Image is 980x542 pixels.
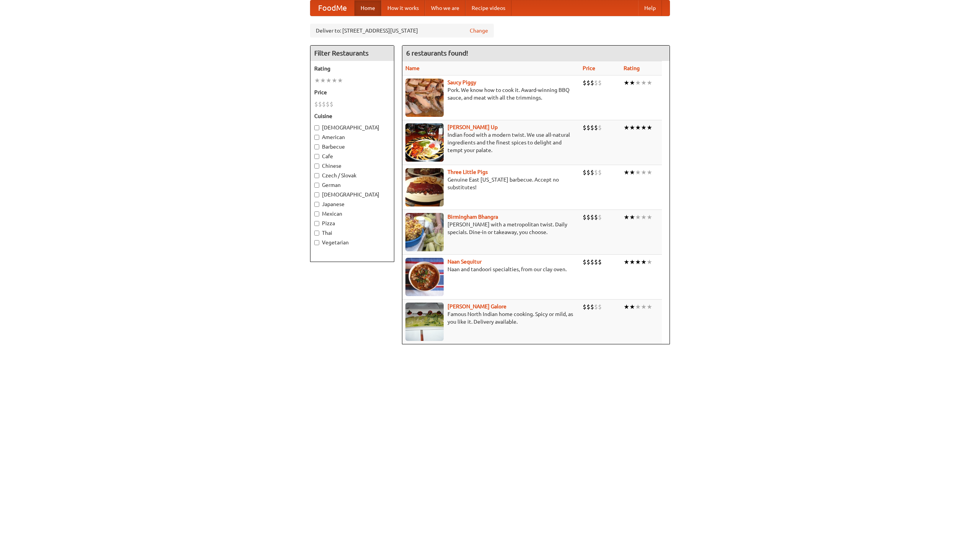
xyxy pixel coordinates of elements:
[448,124,498,130] a: [PERSON_NAME] Up
[381,0,425,16] a: How it works
[465,0,511,16] a: Recipe videos
[635,303,641,311] li: ★
[647,123,652,132] li: ★
[635,168,641,177] li: ★
[405,310,577,326] p: Famous North Indian home cooking. Spicy or mild, as you like it. Delivery available.
[647,258,652,266] li: ★
[314,124,390,131] label: [DEMOGRAPHIC_DATA]
[629,303,635,311] li: ★
[624,303,629,311] li: ★
[406,49,468,57] ng-pluralize: 6 restaurants found!
[314,229,390,237] label: Thai
[641,123,647,132] li: ★
[337,76,343,85] li: ★
[405,86,577,102] p: Pork. We know how to cook it. Award-winning BBQ sauce, and meat with all the trimmings.
[314,76,320,85] li: ★
[314,219,390,227] label: Pizza
[598,303,602,311] li: $
[314,211,319,216] input: Mexican
[635,123,641,132] li: ★
[314,240,319,245] input: Vegetarian
[590,79,594,87] li: $
[641,303,647,311] li: ★
[314,154,319,159] input: Cafe
[629,79,635,87] li: ★
[590,213,594,221] li: $
[583,79,586,87] li: $
[314,173,319,178] input: Czech / Slovak
[405,131,577,154] p: Indian food with a modern twist. We use all-natural ingredients and the finest spices to delight ...
[586,213,590,221] li: $
[594,213,598,221] li: $
[314,143,390,151] label: Barbecue
[314,239,390,246] label: Vegetarian
[332,76,337,85] li: ★
[314,191,390,198] label: [DEMOGRAPHIC_DATA]
[624,168,629,177] li: ★
[594,79,598,87] li: $
[314,231,319,236] input: Thai
[590,258,594,266] li: $
[448,214,498,220] a: Birmingham Bhangra
[583,168,586,177] li: $
[314,172,390,179] label: Czech / Slovak
[310,46,394,61] h4: Filter Restaurants
[314,100,318,108] li: $
[314,125,319,130] input: [DEMOGRAPHIC_DATA]
[354,0,381,16] a: Home
[641,258,647,266] li: ★
[405,168,444,206] img: littlepigs.jpg
[583,123,586,132] li: $
[314,164,319,169] input: Chinese
[624,258,629,266] li: ★
[641,168,647,177] li: ★
[314,144,319,149] input: Barbecue
[448,169,488,175] a: Three Little Pigs
[641,213,647,221] li: ★
[405,258,444,296] img: naansequitur.jpg
[583,65,595,71] a: Price
[310,0,354,16] a: FoodMe
[448,303,506,309] a: [PERSON_NAME] Galore
[583,213,586,221] li: $
[647,168,652,177] li: ★
[583,303,586,311] li: $
[405,176,577,191] p: Genuine East [US_STATE] barbecue. Accept no substitutes!
[598,168,602,177] li: $
[598,79,602,87] li: $
[405,221,577,236] p: [PERSON_NAME] with a metropolitan twist. Daily specials. Dine-in or takeaway, you choose.
[322,100,326,108] li: $
[594,303,598,311] li: $
[405,303,444,341] img: currygalore.jpg
[586,79,590,87] li: $
[310,24,494,38] div: Deliver to: [STREET_ADDRESS][US_STATE]
[314,88,390,96] h5: Price
[314,200,390,208] label: Japanese
[629,168,635,177] li: ★
[647,79,652,87] li: ★
[590,303,594,311] li: $
[326,76,332,85] li: ★
[586,303,590,311] li: $
[318,100,322,108] li: $
[330,100,333,108] li: $
[629,123,635,132] li: ★
[405,265,577,273] p: Naan and tandoori specialties, from our clay oven.
[629,213,635,221] li: ★
[624,79,629,87] li: ★
[624,213,629,221] li: ★
[586,258,590,266] li: $
[641,79,647,87] li: ★
[590,123,594,132] li: $
[314,65,390,72] h5: Rating
[635,213,641,221] li: ★
[314,135,319,140] input: American
[448,259,482,265] a: Naan Sequitur
[583,258,586,266] li: $
[326,100,330,108] li: $
[405,213,444,251] img: bhangra.jpg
